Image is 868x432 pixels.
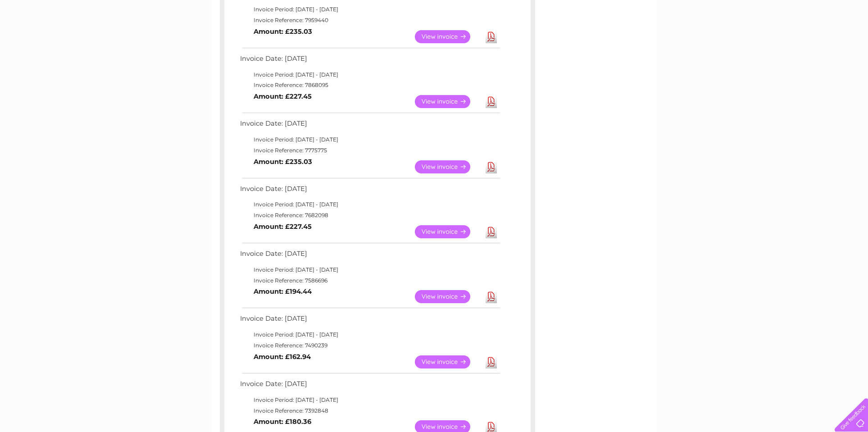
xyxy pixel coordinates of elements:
[808,38,830,45] a: Contact
[415,160,481,173] a: View
[254,418,311,426] b: Amount: £180.36
[238,4,501,15] td: Invoice Period: [DATE] - [DATE]
[415,95,481,108] a: View
[238,69,501,80] td: Invoice Period: [DATE] - [DATE]
[415,225,481,238] a: View
[486,225,497,238] a: Download
[486,95,497,108] a: Download
[238,80,501,91] td: Invoice Reference: 7868095
[238,378,501,395] td: Invoice Date: [DATE]
[486,290,497,303] a: Download
[254,223,312,231] b: Amount: £227.45
[238,183,501,200] td: Invoice Date: [DATE]
[790,38,803,45] a: Blog
[254,27,312,36] b: Amount: £235.03
[415,355,481,368] a: View
[238,264,501,275] td: Invoice Period: [DATE] - [DATE]
[30,23,76,51] img: logo.png
[732,38,752,45] a: Energy
[486,30,497,43] a: Download
[415,30,481,43] a: View
[238,199,501,210] td: Invoice Period: [DATE] - [DATE]
[238,15,501,26] td: Invoice Reference: 7959440
[238,248,501,264] td: Invoice Date: [DATE]
[238,395,501,405] td: Invoice Period: [DATE] - [DATE]
[486,355,497,368] a: Download
[838,38,859,45] a: Log out
[709,38,727,45] a: Water
[238,313,501,329] td: Invoice Date: [DATE]
[238,340,501,351] td: Invoice Reference: 7490239
[254,92,312,100] b: Amount: £227.45
[238,134,501,145] td: Invoice Period: [DATE] - [DATE]
[238,275,501,286] td: Invoice Reference: 7586696
[238,329,501,340] td: Invoice Period: [DATE] - [DATE]
[254,158,312,166] b: Amount: £235.03
[238,210,501,221] td: Invoice Reference: 7682098
[238,118,501,134] td: Invoice Date: [DATE]
[238,53,501,69] td: Invoice Date: [DATE]
[222,5,647,44] div: Clear Business is a trading name of Verastar Limited (registered in [GEOGRAPHIC_DATA] No. 3667643...
[486,160,497,173] a: Download
[238,145,501,156] td: Invoice Reference: 7775775
[238,405,501,416] td: Invoice Reference: 7392848
[698,5,760,16] a: 0333 014 3131
[254,353,311,361] b: Amount: £162.94
[415,290,481,303] a: View
[254,287,312,296] b: Amount: £194.44
[757,38,784,45] a: Telecoms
